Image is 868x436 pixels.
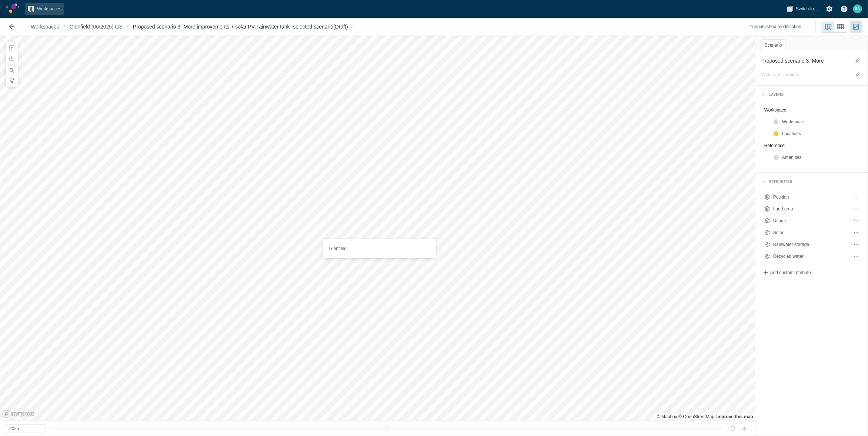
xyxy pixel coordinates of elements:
[761,191,862,203] div: Position
[770,270,811,276] span: Add custom attribute
[853,4,862,13] div: SA
[2,410,35,418] a: Mapbox logo
[782,130,859,137] div: Locations
[25,3,64,15] a: Workspaces
[761,203,862,215] div: Land area
[678,414,714,419] a: OpenStreetMap
[758,176,865,188] div: Attributes
[761,268,812,277] button: Add custom attribute
[761,39,785,51] div: Scenario
[761,56,850,65] textarea: Proposed scenario 3- More improvements + solar PV, rainwater tank- selected scenario
[657,414,677,419] a: Mapbox
[29,21,356,33] nav: Breadcrumb
[717,414,753,419] a: Map feedback
[61,21,67,33] span: /
[31,23,59,30] span: Workspaces
[37,5,61,13] span: Workspaces
[773,217,849,224] div: Usage
[784,3,821,15] button: Switch to…
[750,23,801,30] div: 1 unpublished modification
[770,152,862,163] div: Amenities
[773,229,849,236] div: Solar
[761,140,862,152] div: Reference
[773,253,849,260] div: Recycled water
[70,23,123,30] span: Glenfield (06/2025) GS
[770,116,862,128] div: Workspace
[770,128,862,140] div: Locations
[773,205,849,213] div: Land area
[125,21,131,33] span: /
[761,104,862,116] div: Workspace
[761,250,862,262] div: Recycled water
[782,154,859,161] div: Amenities
[796,5,818,13] span: Switch to…
[758,89,865,101] div: Layers
[773,193,849,201] div: Position
[822,21,834,32] button: Map view (Ctrl+Shift+1)
[773,241,849,248] div: Rainwater storage
[133,23,348,30] span: Proposed scenario 3- More improvements + solar PV, rainwater tank- selected scenario (Draft)
[131,21,356,33] button: Proposed scenario 3- More improvements + solar PV, rainwater tank- selected scenario(Draft)
[748,21,809,33] button: 1unpublished modification
[67,21,125,33] a: Glenfield (06/2025) GS
[835,21,847,32] a: Grid view (Ctrl+Shift+2)
[764,142,859,149] div: Reference
[761,239,862,250] div: Rainwater storage
[766,179,792,185] div: Attributes
[761,215,862,227] div: Usage
[782,118,859,126] div: Workspace
[764,106,859,114] div: Workspace
[29,21,61,33] a: Workspaces
[766,91,784,98] div: Layers
[761,227,862,239] div: Solar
